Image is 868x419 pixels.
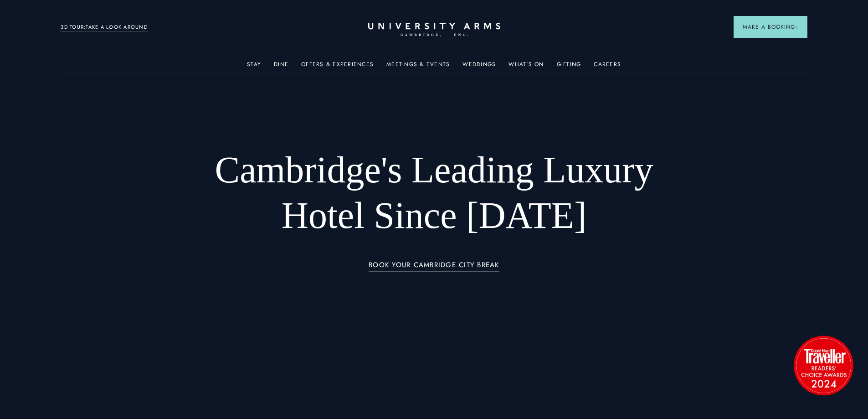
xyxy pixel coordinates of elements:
[789,331,858,399] img: image-2524eff8f0c5d55edbf694693304c4387916dea5-1501x1501-png
[368,23,500,37] a: Home
[462,61,496,73] a: Weddings
[594,61,621,73] a: Careers
[508,61,544,73] a: What's On
[369,261,499,272] a: BOOK YOUR CAMBRIDGE CITY BREAK
[247,61,261,73] a: Stay
[795,26,798,29] img: Arrow icon
[557,61,581,73] a: Gifting
[274,61,288,73] a: Dine
[191,147,677,238] h1: Cambridge's Leading Luxury Hotel Since [DATE]
[61,23,148,31] a: 3D TOUR:TAKE A LOOK AROUND
[734,16,807,38] button: Make a BookingArrow icon
[301,61,374,73] a: Offers & Experiences
[386,61,450,73] a: Meetings & Events
[743,23,798,31] span: Make a Booking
